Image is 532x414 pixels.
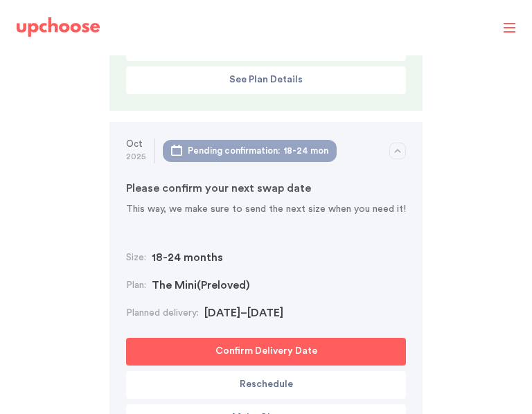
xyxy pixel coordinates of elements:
[215,343,317,360] p: Confirm Delivery Date
[126,278,146,292] p: Plan:
[126,66,406,94] button: See Plan Details
[17,17,100,37] img: UpChoose
[278,143,280,159] div: :
[152,249,223,266] span: 18-24 months
[204,305,283,321] span: [DATE]–[DATE]
[17,17,100,43] a: UpChoose
[229,72,303,89] p: See Plan Details
[240,377,293,393] p: Reschedule
[126,202,406,216] p: This way, we make sure to send the next size when you need it!
[284,143,328,159] div: 18-24 mon
[126,371,406,399] button: Reschedule
[152,277,250,294] span: The Mini ( Preloved )
[126,138,145,150] p: Oct
[126,306,199,320] p: Planned delivery:
[126,150,145,163] p: 2025
[188,143,278,159] div: Pending confirmation
[126,338,406,366] button: Confirm Delivery Date
[126,180,406,197] p: Please confirm your next swap date
[126,251,146,264] p: Size:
